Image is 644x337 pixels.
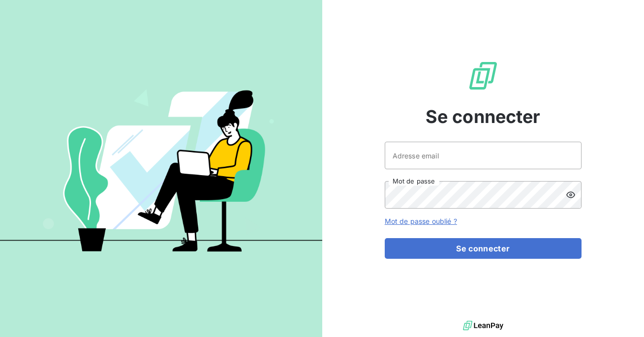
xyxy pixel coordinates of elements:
[385,217,457,225] a: Mot de passe oublié ?
[385,238,582,259] button: Se connecter
[426,103,541,130] span: Se connecter
[467,60,499,92] img: Logo LeanPay
[463,318,503,333] img: logo
[385,142,582,169] input: placeholder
